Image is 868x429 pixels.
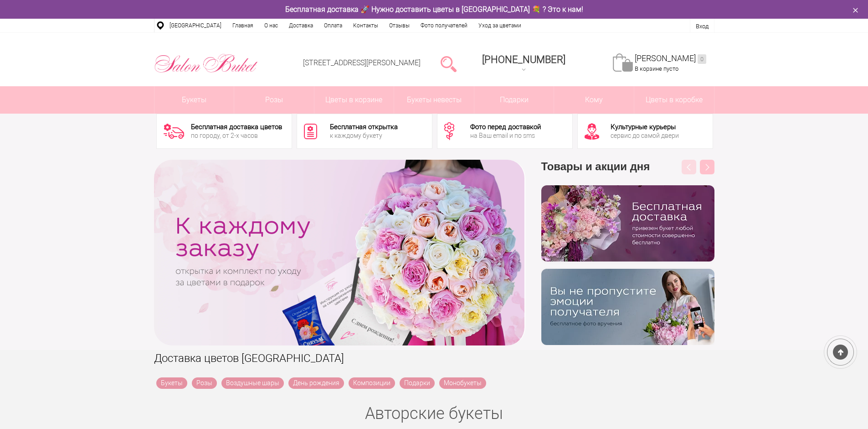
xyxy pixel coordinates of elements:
a: Уход за цветами [473,19,527,32]
h1: Доставка цветов [GEOGRAPHIC_DATA] [154,350,714,366]
span: Кому [554,86,634,114]
div: Фото перед доставкой [470,124,541,131]
span: В корзине пусто [635,65,678,72]
a: Оплата [318,19,348,32]
a: Букеты [156,377,187,389]
button: Next [700,160,714,174]
a: Главная [227,19,259,32]
h3: Товары и акции дня [541,160,714,185]
div: Бесплатная доставка 🚀 Нужно доставить цветы в [GEOGRAPHIC_DATA] 💐 ? Это к нам! [147,5,721,14]
a: Цветы в коробке [634,86,714,114]
div: Культурные курьеры [611,124,679,131]
a: Авторские букеты [365,404,503,423]
a: О нас [259,19,283,32]
div: Бесплатная доставка цветов [191,124,282,131]
div: на Ваш email и по sms [470,132,541,139]
div: Бесплатная открытка [330,124,398,131]
img: Цветы Нижний Новгород [154,52,258,75]
a: Букеты [154,86,234,114]
a: Подарки [400,377,435,389]
a: День рождения [288,377,344,389]
img: hpaj04joss48rwypv6hbykmvk1dj7zyr.png.webp [541,185,714,262]
span: [PHONE_NUMBER] [482,54,565,65]
a: Доставка [283,19,318,32]
a: [GEOGRAPHIC_DATA] [164,19,227,32]
a: Розы [192,377,217,389]
img: v9wy31nijnvkfycrkduev4dhgt9psb7e.png.webp [541,269,714,345]
a: Монобукеты [439,377,486,389]
div: к каждому букету [330,132,398,139]
div: сервис до самой двери [611,132,679,139]
a: Отзывы [384,19,415,32]
a: Розы [234,86,314,114]
a: Воздушные шары [221,377,284,389]
div: по городу, от 2-х часов [191,132,282,139]
a: Цветы в корзине [314,86,394,114]
a: [PERSON_NAME] [635,53,706,64]
a: Подарки [474,86,554,114]
a: Композиции [349,377,395,389]
a: [STREET_ADDRESS][PERSON_NAME] [303,58,421,67]
a: Контакты [348,19,384,32]
ins: 0 [698,54,706,64]
a: Букеты невесты [394,86,474,114]
a: Вход [696,23,709,30]
a: [PHONE_NUMBER] [477,51,571,77]
a: Фото получателей [415,19,473,32]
